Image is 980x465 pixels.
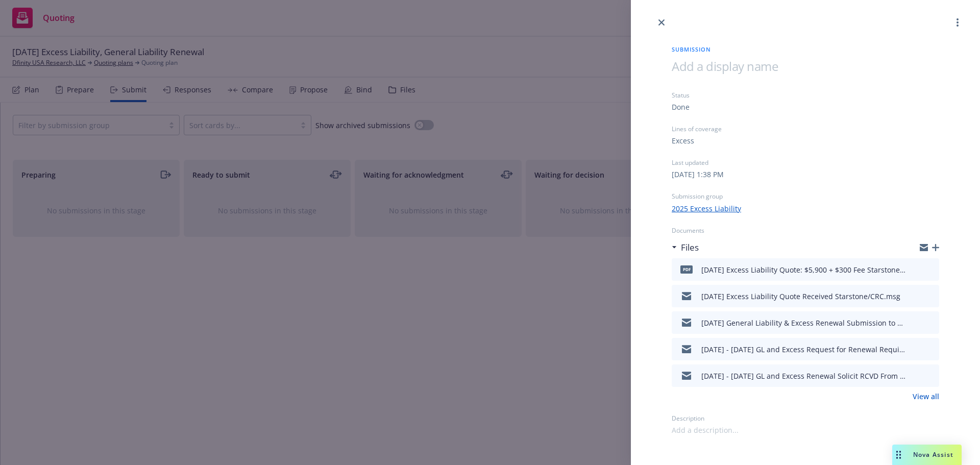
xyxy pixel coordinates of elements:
div: Description [672,414,939,423]
button: preview file [926,290,935,302]
div: [DATE] - [DATE] GL and Excess Request for Renewal Requirements to CRC.eml [701,344,905,355]
div: Documents [672,226,939,235]
span: pdf [680,265,693,273]
a: more [951,16,964,29]
div: Last updated [672,158,939,167]
div: Submission group [672,192,939,201]
div: [DATE] Excess Liability Quote Received Starstone/CRC.msg [701,291,900,302]
div: Drag to move [892,445,905,465]
button: download file [910,370,918,382]
h3: Files [681,241,699,254]
a: 2025 Excess Liability [672,203,741,214]
span: Submission [672,45,939,54]
div: Excess [672,135,694,146]
a: View all [913,391,939,402]
button: Nova Assist [892,445,962,465]
div: [DATE] Excess Liability Quote: $5,900 + $300 Fee Starstone/CRC.pdf [701,264,905,275]
div: Files [672,241,699,254]
div: [DATE] 1:38 PM [672,169,724,180]
span: Nova Assist [913,450,953,459]
a: close [655,16,668,29]
button: download file [910,290,918,302]
button: download file [910,316,918,329]
button: preview file [926,263,935,276]
div: Done [672,102,690,112]
button: download file [910,263,918,276]
button: download file [910,343,918,355]
button: preview file [926,316,935,329]
div: [DATE] - [DATE] GL and Excess Renewal Solicit RCVD From CRC.eml [701,371,905,381]
button: preview file [926,370,935,382]
div: Lines of coverage [672,125,939,133]
button: preview file [926,343,935,355]
div: Status [672,91,939,100]
div: [DATE] General Liability & Excess Renewal Submission to CRC [701,317,905,328]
